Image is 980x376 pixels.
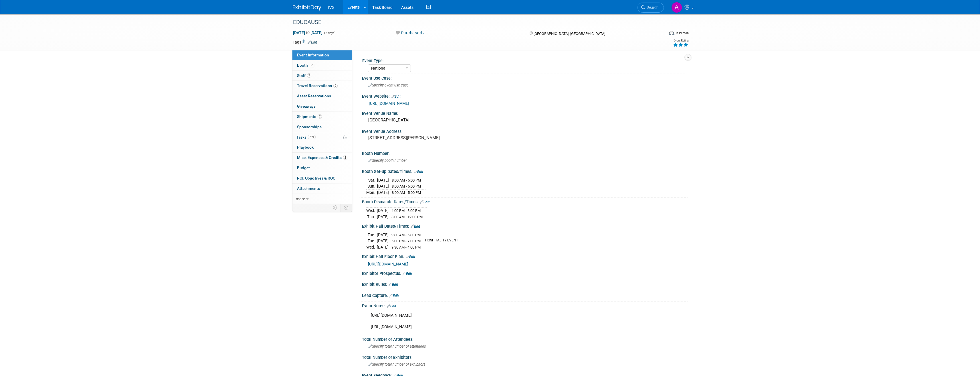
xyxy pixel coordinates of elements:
[420,200,429,204] a: Edit
[366,177,377,183] td: Sat.
[296,135,316,139] span: Tasks
[362,280,688,288] div: Exhibit Rules:
[324,31,336,35] span: (2 days)
[297,94,331,98] span: Asset Reservations
[377,183,389,190] td: [DATE]
[310,64,313,67] i: Booth reservation complete
[297,155,347,160] span: Misc. Expenses & Credits
[392,190,421,195] span: 8:00 AM - 5:00 PM
[389,283,398,287] a: Edit
[292,60,352,70] a: Booth
[328,5,335,10] span: IVS
[293,39,317,45] td: Tags
[292,71,352,81] a: Staff7
[362,353,688,360] div: Total Number of Exhibitors:
[369,101,409,106] a: [URL][DOMAIN_NAME]
[377,177,389,183] td: [DATE]
[362,149,688,156] div: Booth Number:
[366,207,377,214] td: Wed.
[422,238,458,244] td: HOSPITALITY EVENT
[292,142,352,152] a: Playbook
[366,232,377,238] td: Tue.
[366,244,377,250] td: Wed.
[368,83,409,87] span: Specify event use case
[362,302,688,309] div: Event Notes:
[296,196,305,201] span: more
[340,204,352,211] td: Toggle Event Tabs
[293,30,323,35] span: [DATE] [DATE]
[645,5,658,10] span: Search
[377,189,389,195] td: [DATE]
[391,233,421,237] span: 9:30 AM - 5:30 PM
[307,73,311,78] span: 7
[292,132,352,142] a: Tasks75%
[297,73,311,78] span: Staff
[292,112,352,122] a: Shipments2
[292,122,352,132] a: Sponsorships
[368,344,426,349] span: Specify total number of attendees
[414,170,423,174] a: Edit
[362,167,688,175] div: Booth Set-up Dates/Times:
[406,255,415,259] a: Edit
[308,135,316,139] span: 75%
[362,335,688,342] div: Total Number of Attendees:
[297,104,316,109] span: Giveaways
[392,178,421,182] span: 8:00 AM - 5:00 PM
[534,32,605,36] span: [GEOGRAPHIC_DATA], [GEOGRAPHIC_DATA]
[391,95,401,99] a: Edit
[389,294,399,298] a: Edit
[411,225,420,229] a: Edit
[362,198,688,205] div: Booth Dismantle Dates/Times:
[377,244,389,250] td: [DATE]
[366,238,377,244] td: Tue.
[362,222,688,229] div: Exhibit Hall Dates/Times:
[377,207,389,214] td: [DATE]
[394,30,427,36] button: Purchased
[671,2,682,13] img: Aaron Lentscher
[377,232,389,238] td: [DATE]
[368,262,408,266] a: [URL][DOMAIN_NAME]
[362,109,688,116] div: Event Venue Name:
[293,5,321,11] img: ExhibitDay
[333,84,338,88] span: 2
[292,81,352,91] a: Travel Reservations2
[366,214,377,220] td: Thu.
[638,3,664,13] a: Search
[297,53,329,57] span: Event Information
[387,304,396,308] a: Edit
[362,127,688,134] div: Event Venue Address:
[291,17,655,27] div: EDUCAUSE
[292,101,352,111] a: Giveaways
[362,92,688,99] div: Event Website:
[391,215,423,219] span: 8:00 AM - 12:00 PM
[673,39,688,42] div: Event Rating
[368,158,407,163] span: Specify booth number
[297,145,314,149] span: Playbook
[308,40,317,44] a: Edit
[297,83,338,88] span: Travel Reservations
[305,30,310,35] span: to
[297,125,322,129] span: Sponsorships
[362,291,688,299] div: Lead Capture:
[377,238,389,244] td: [DATE]
[367,310,625,333] div: [URL][DOMAIN_NAME] [URL][DOMAIN_NAME]
[391,239,421,243] span: 5:00 PM - 7:00 PM
[377,214,389,220] td: [DATE]
[669,31,674,35] img: Format-Inperson.png
[292,163,352,173] a: Budget
[297,114,322,119] span: Shipments
[366,189,377,195] td: Mon.
[368,135,491,140] pre: [STREET_ADDRESS][PERSON_NAME]
[292,153,352,163] a: Misc. Expenses & Credits2
[391,245,421,249] span: 9:30 AM - 4:00 PM
[297,176,335,180] span: ROI, Objectives & ROO
[368,362,425,367] span: Specify total number of exhibitors
[392,184,421,188] span: 8:00 AM - 5:00 PM
[292,91,352,101] a: Asset Reservations
[330,204,340,211] td: Personalize Event Tab Strip
[391,208,421,213] span: 4:00 PM - 8:00 PM
[675,31,689,35] div: In-Person
[362,269,688,277] div: Exhibitor Prospectus:
[318,114,322,119] span: 2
